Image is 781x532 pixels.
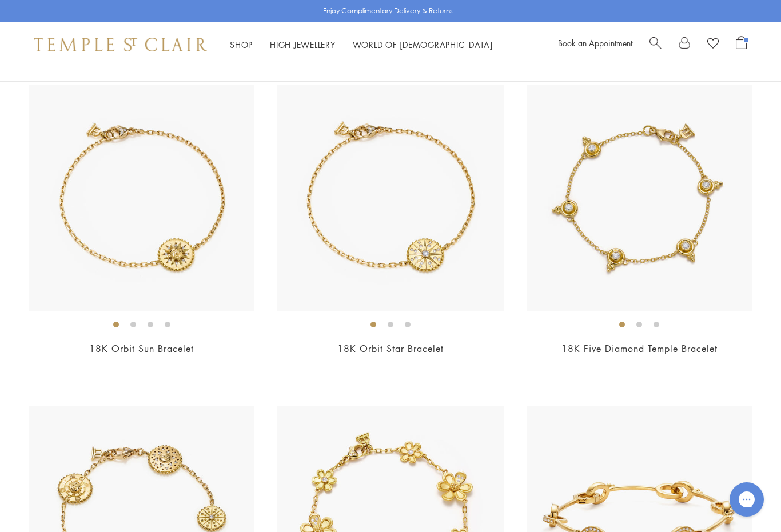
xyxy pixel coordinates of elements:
a: View Wishlist [707,36,719,53]
a: Search [649,36,662,53]
a: 18K Orbit Sun Bracelet [89,342,194,355]
a: ShopShop [230,39,253,50]
p: Enjoy Complimentary Delivery & Returns [323,5,453,17]
a: Open Shopping Bag [736,36,747,53]
a: Book an Appointment [558,37,632,49]
a: World of [DEMOGRAPHIC_DATA]World of [DEMOGRAPHIC_DATA] [353,39,493,50]
a: 18K Five Diamond Temple Bracelet [561,342,718,355]
nav: Main navigation [230,38,493,52]
img: 18K Five Diamond Temple Bracelet [527,85,752,311]
a: 18K Orbit Star Bracelet [337,342,444,355]
img: Temple St. Clair [34,38,207,51]
img: B31839-SUN [29,85,254,311]
iframe: Gorgias live chat messenger [724,478,770,521]
img: 18K Orbit Star Bracelet [277,85,503,311]
a: High JewelleryHigh Jewellery [270,39,336,50]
